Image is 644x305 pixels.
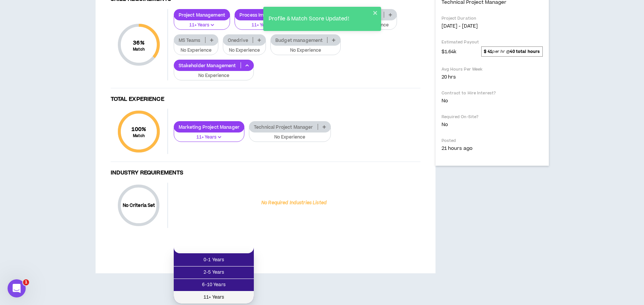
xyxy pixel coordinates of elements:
p: Project Duration [442,15,543,21]
p: Onedrive [223,37,253,43]
p: Project Management [174,12,230,18]
button: No Experience [174,66,254,80]
p: Avg Hours Per Week [442,66,543,72]
p: Posted [442,138,543,143]
span: 100 % [131,125,147,133]
button: No Experience [249,128,331,142]
iframe: Intercom live chat [8,279,26,297]
button: No Experience [270,41,341,55]
small: Match [133,47,145,52]
p: No Experience [179,47,213,54]
div: Profile & Match Score Updated! [266,13,373,25]
span: 0-1 Years [178,256,249,264]
p: 11+ Years [239,22,289,29]
button: 11+ Years [235,15,293,30]
p: No Criteria Set [118,202,160,209]
p: Budget management [271,37,327,43]
button: No Experience [223,41,266,55]
p: No Required Industries Listed [261,200,327,206]
p: No Experience [179,72,249,79]
p: Process Improvement [235,12,293,18]
span: 36 % [133,39,145,47]
h4: Industry Requirements [111,169,420,177]
span: 2-5 Years [178,268,249,277]
button: No Experience [174,41,218,55]
span: $1.64k [442,47,457,56]
p: Stakeholder Management [174,63,241,68]
p: Contract to Hire Interest? [442,90,543,96]
p: Estimated Payout [442,39,543,45]
p: No Experience [254,134,326,141]
p: 21 hours ago [442,145,543,152]
p: MS Teams [174,37,205,43]
p: No Experience [275,47,336,54]
button: 11+ Years [174,15,230,30]
h4: Total Experience [111,96,420,103]
p: [DATE] - [DATE] [442,23,543,29]
p: 20 hrs [442,74,543,80]
p: No Experience [228,47,261,54]
p: 11+ Years [179,134,240,141]
span: per hr @ [481,46,543,56]
p: Required On-Site? [442,114,543,120]
small: Match [131,133,147,139]
span: 11+ Years [178,293,249,302]
p: 11+ Years [179,22,225,29]
p: No [442,97,543,104]
span: 6-10 Years [178,281,249,289]
p: No [442,121,543,128]
strong: $ 41 [484,49,492,54]
button: close [373,10,378,16]
strong: 40 total hours [510,49,540,54]
p: Technical Project Manager [249,124,318,130]
span: 1 [23,279,29,285]
button: 11+ Years [174,128,245,142]
p: Marketing Project Manager [174,124,244,130]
